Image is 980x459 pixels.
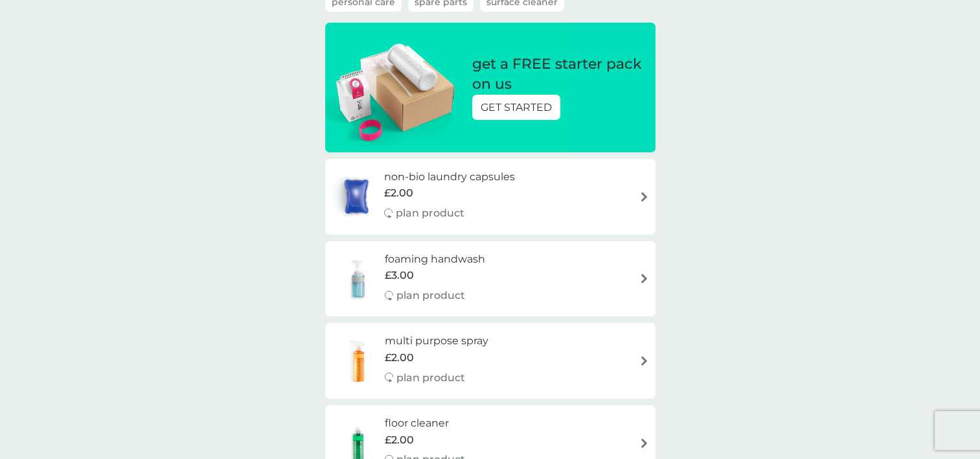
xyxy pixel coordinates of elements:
[332,338,385,384] img: multi purpose spray
[472,54,643,95] p: get a FREE starter pack on us
[639,356,649,366] img: arrow right
[385,432,414,449] span: £2.00
[639,274,649,283] img: arrow right
[396,370,465,386] p: plan product
[639,438,649,448] img: arrow right
[639,192,649,202] img: arrow right
[384,169,515,185] h6: non-bio laundry capsules
[332,174,381,219] img: non-bio laundry capsules
[481,99,552,116] p: GET STARTED
[332,256,385,301] img: foaming handwash
[385,251,485,268] h6: foaming handwash
[385,333,488,349] h6: multi purpose spray
[384,185,413,202] span: £2.00
[385,267,414,284] span: £3.00
[396,205,464,222] p: plan product
[396,287,465,304] p: plan product
[385,349,414,366] span: £2.00
[385,415,465,432] h6: floor cleaner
